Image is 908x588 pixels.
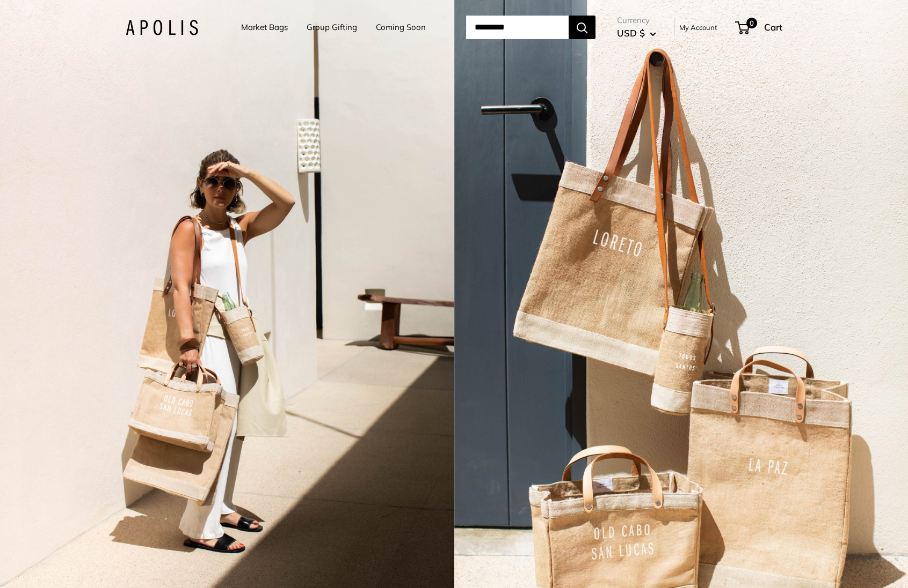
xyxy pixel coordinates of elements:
[679,21,717,34] a: My Account
[376,20,426,35] a: Coming Soon
[126,20,198,35] img: Apolis
[746,18,757,28] span: 0
[307,20,357,35] a: Group Gifting
[617,13,656,28] span: Currency
[617,27,645,39] span: USD $
[617,25,656,42] button: USD $
[466,16,569,39] input: Search...
[569,16,595,39] button: Search
[736,19,782,36] a: 0 Cart
[241,20,288,35] a: Market Bags
[764,21,782,33] span: Cart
